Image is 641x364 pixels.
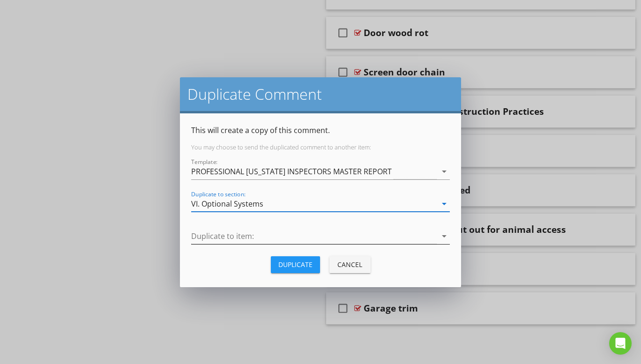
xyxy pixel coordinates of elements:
div: Open Intercom Messenger [609,332,632,355]
div: PROFESSIONAL [US_STATE] INSPECTORS MASTER REPORT [191,167,392,176]
p: You may choose to send the duplicated comment to another item: [191,143,450,151]
i: arrow_drop_down [439,198,450,209]
div: Cancel [337,260,363,269]
i: arrow_drop_down [439,166,450,177]
h2: Duplicate Comment [187,85,454,104]
div: Duplicate [278,260,313,269]
p: This will create a copy of this comment. [191,125,450,136]
i: arrow_drop_down [439,230,450,242]
button: Cancel [329,256,371,273]
div: VI. Optional Systems [191,200,263,208]
button: Duplicate [271,256,320,273]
